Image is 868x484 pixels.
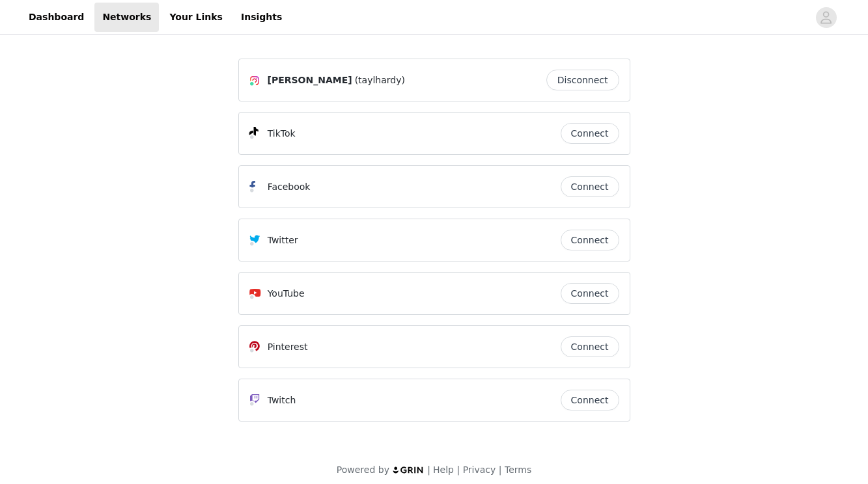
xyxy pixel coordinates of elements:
[337,464,389,475] span: Powered by
[94,3,159,32] a: Networks
[268,340,308,354] p: Pinterest
[268,394,296,407] p: Twitch
[161,3,231,32] a: Your Links
[561,123,619,144] button: Connect
[561,390,619,410] button: Connect
[463,464,496,475] a: Privacy
[268,234,298,247] p: Twitter
[546,70,619,90] button: Disconnect
[820,7,832,28] div: avatar
[21,3,92,32] a: Dashboard
[456,464,460,475] span: |
[427,464,430,475] span: |
[268,287,305,301] p: YouTube
[268,74,352,87] span: [PERSON_NAME]
[561,283,619,304] button: Connect
[433,464,454,475] a: Help
[392,466,425,474] img: logo
[355,74,405,87] span: (taylhardy)
[268,127,296,141] p: TikTok
[505,464,531,475] a: Terms
[249,75,260,86] img: Instagram Icon
[268,180,311,194] p: Facebook
[233,3,290,32] a: Insights
[561,336,619,357] button: Connect
[561,230,619,250] button: Connect
[499,464,502,475] span: |
[561,176,619,197] button: Connect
